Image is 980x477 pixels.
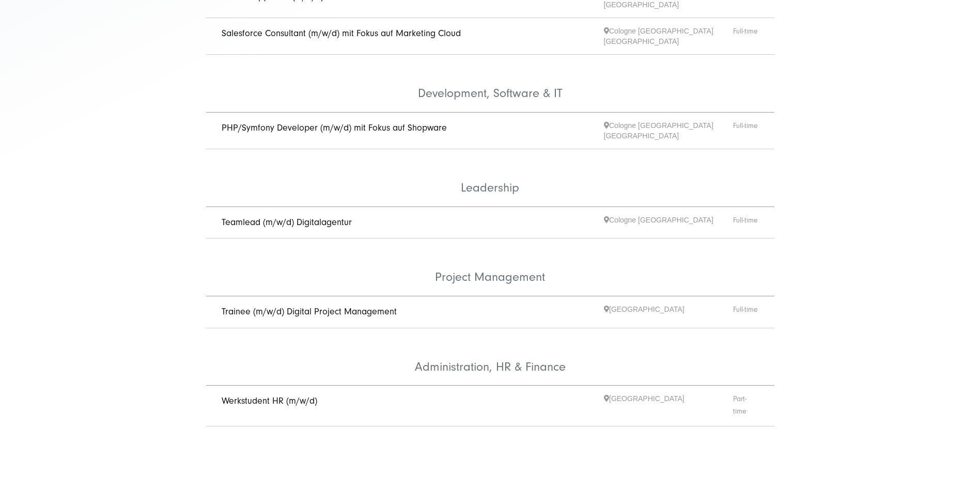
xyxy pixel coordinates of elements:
[733,215,759,231] span: Full-time
[604,393,733,418] span: [GEOGRAPHIC_DATA]
[604,26,733,46] span: Cologne [GEOGRAPHIC_DATA] [GEOGRAPHIC_DATA]
[206,55,774,113] li: Development, Software & IT
[222,395,317,406] a: Werkstudent HR (m/w/d)
[604,120,733,141] span: Cologne [GEOGRAPHIC_DATA] [GEOGRAPHIC_DATA]
[222,28,461,39] a: Salesforce Consultant (m/w/d) mit Fokus auf Marketing Cloud
[206,239,774,296] li: Project Management
[222,217,352,228] a: Teamlead (m/w/d) Digitalagentur
[604,304,733,320] span: [GEOGRAPHIC_DATA]
[222,306,397,317] a: Trainee (m/w/d) Digital Project Management
[733,120,759,141] span: Full-time
[733,26,759,46] span: Full-time
[206,149,774,207] li: Leadership
[604,215,733,231] span: Cologne [GEOGRAPHIC_DATA]
[206,328,774,386] li: Administration, HR & Finance
[733,304,759,320] span: Full-time
[222,122,447,133] a: PHP/Symfony Developer (m/w/d) mit Fokus auf Shopware
[733,393,759,418] span: Part-time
